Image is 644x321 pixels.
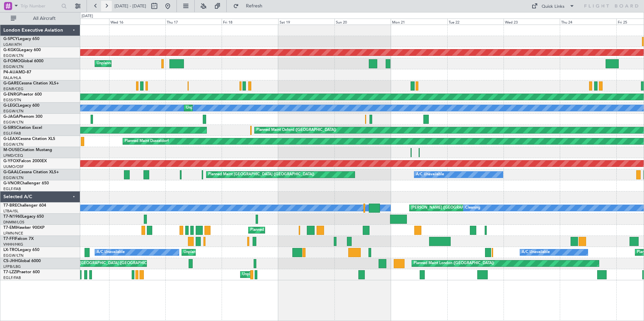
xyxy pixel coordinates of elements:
a: LGAV/ATH [3,42,22,47]
button: Refresh [230,1,270,11]
span: G-YFOX [3,159,19,163]
span: G-ENRG [3,93,19,97]
a: EGGW/LTN [3,253,24,258]
div: Fri 18 [222,19,278,25]
span: T7-FFI [3,237,15,241]
a: EGGW/LTN [3,64,24,69]
a: EGGW/LTN [3,120,24,125]
a: G-YFOXFalcon 2000EX [3,159,47,163]
a: LFMD/CEQ [3,153,23,158]
a: M-OUSECitation Mustang [3,148,52,152]
input: Trip Number [21,1,59,11]
div: Unplanned Maint [GEOGRAPHIC_DATA] ([GEOGRAPHIC_DATA]) [186,103,297,113]
div: Unplanned Maint [GEOGRAPHIC_DATA] ([GEOGRAPHIC_DATA]) [242,270,353,280]
a: EGGW/LTN [3,53,24,58]
div: Mon 21 [391,19,447,25]
div: A/C Unavailable [416,170,444,180]
div: Thu 17 [165,19,222,25]
a: G-LEAXCessna Citation XLS [3,137,55,141]
a: LX-TROLegacy 650 [3,248,39,252]
a: LFMN/NCE [3,231,23,236]
span: [DATE] - [DATE] [115,3,146,9]
span: T7-EMI [3,226,17,230]
div: Sun 20 [334,19,391,25]
div: Quick Links [542,3,565,10]
a: EGNR/CEG [3,86,24,92]
span: M-OUSE [3,148,20,152]
span: LX-TRO [3,248,18,252]
span: G-SPCY [3,37,18,41]
div: Unplanned Maint [GEOGRAPHIC_DATA] ([GEOGRAPHIC_DATA]) [50,258,160,269]
a: UUMO/OSF [3,164,24,169]
div: Planned Maint [PERSON_NAME] [250,225,307,235]
div: [PERSON_NAME] ([GEOGRAPHIC_DATA][PERSON_NAME]) [411,203,514,213]
span: CS-JHH [3,259,18,263]
div: A/C Unavailable [522,247,550,257]
a: EGLF/FAB [3,131,21,136]
a: T7-LZZIPraetor 600 [3,270,40,274]
span: G-GAAL [3,170,19,174]
span: G-KGKG [3,48,19,52]
a: T7-EMIHawker 900XP [3,226,44,230]
a: P4-AUAMD-87 [3,70,31,74]
a: LTBA/ISL [3,209,19,214]
a: G-ENRGPraetor 600 [3,93,42,97]
a: T7-N1960Legacy 650 [3,215,44,219]
div: Unplanned Maint [US_STATE] ([GEOGRAPHIC_DATA]) [97,59,188,69]
a: G-GARECessna Citation XLS+ [3,81,59,85]
span: All Aircraft [18,16,71,21]
div: Wed 23 [504,19,560,25]
div: A/C Unavailable [97,247,125,257]
a: G-FOMOGlobal 6000 [3,59,43,63]
div: Planned Maint Oxford ([GEOGRAPHIC_DATA]) [256,125,336,135]
span: T7-N1960 [3,215,22,219]
div: Planned Maint [GEOGRAPHIC_DATA] ([GEOGRAPHIC_DATA]) [208,170,314,180]
a: G-KGKGLegacy 600 [3,48,41,52]
span: Refresh [240,4,268,8]
span: T7-LZZI [3,270,17,274]
a: G-SPCYLegacy 650 [3,37,39,41]
a: T7-FFIFalcon 7X [3,237,34,241]
div: Tue 15 [53,19,109,25]
button: Quick Links [528,1,578,11]
a: DNMM/LOS [3,220,24,225]
span: G-VNOR [3,181,20,185]
a: G-VNORChallenger 650 [3,181,49,185]
a: G-LEGCLegacy 600 [3,104,39,108]
span: P4-AUA [3,70,19,74]
span: G-LEAX [3,137,18,141]
div: Planned Maint London ([GEOGRAPHIC_DATA]) [414,258,494,269]
button: All Aircraft [7,13,73,24]
a: CS-JHHGlobal 6000 [3,259,41,263]
div: Tue 22 [447,19,504,25]
a: LFPB/LBG [3,264,21,269]
div: Thu 24 [560,19,616,25]
a: EGGW/LTN [3,175,24,180]
div: Unplanned Maint Dusseldorf [184,247,232,257]
a: EGSS/STN [3,98,21,103]
div: [DATE] [82,13,93,19]
a: EGGW/LTN [3,142,24,147]
a: EGGW/LTN [3,109,24,114]
a: FALA/HLA [3,75,21,80]
a: G-JAGAPhenom 300 [3,115,42,119]
a: EGLF/FAB [3,275,21,280]
span: G-JAGA [3,115,19,119]
span: G-FOMO [3,59,21,63]
a: G-GAALCessna Citation XLS+ [3,170,59,174]
span: G-GARE [3,81,19,85]
span: G-LEGC [3,104,18,108]
a: T7-BREChallenger 604 [3,204,46,208]
div: Wed 16 [109,19,165,25]
div: Sat 19 [278,19,334,25]
a: G-SIRSCitation Excel [3,126,42,130]
span: G-SIRS [3,126,16,130]
a: EGLF/FAB [3,186,21,191]
div: Planned Maint Dusseldorf [125,136,169,146]
a: VHHH/HKG [3,242,23,247]
span: T7-BRE [3,204,17,208]
div: Cleaning [465,203,480,213]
